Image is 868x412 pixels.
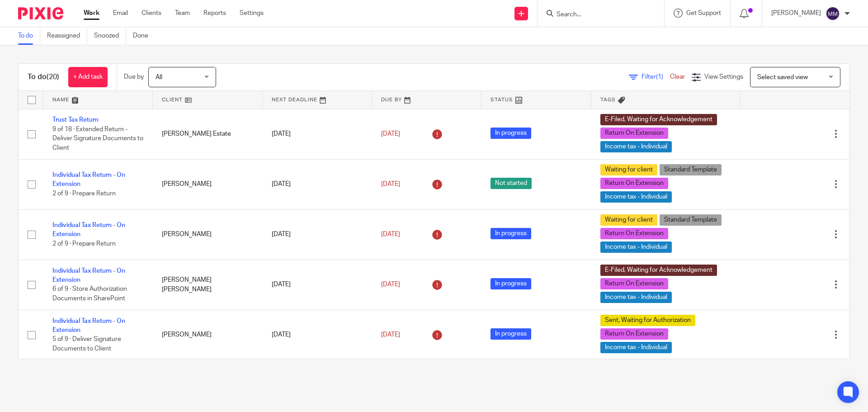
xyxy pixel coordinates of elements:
span: 6 of 9 · Store Authorization Documents in SharePoint [52,286,127,302]
span: (1) [656,74,663,80]
span: In progress [491,328,531,340]
span: Income tax - Individual [600,141,672,152]
span: Waiting for client [600,214,657,226]
a: Settings [240,9,264,18]
td: [DATE] [263,209,372,260]
a: Done [133,27,155,45]
a: Reports [203,9,226,18]
td: [PERSON_NAME] [153,209,262,260]
a: Work [84,9,99,18]
span: E-Filed, Waiting for Acknowledgement [600,265,717,276]
span: Return On Extension [600,328,668,340]
a: Clients [142,9,161,18]
td: [PERSON_NAME] [PERSON_NAME] [153,260,262,310]
span: In progress [491,128,531,139]
a: Individual Tax Return - On Extension [52,318,125,333]
span: View Settings [704,74,743,80]
p: [PERSON_NAME] [771,9,821,18]
span: Standard Template [660,164,722,175]
a: Individual Tax Return - On Extension [52,172,125,187]
a: Team [175,9,190,18]
input: Search [556,11,637,19]
span: Select saved view [757,74,808,81]
a: To do [18,27,40,45]
a: + Add task [68,67,108,87]
span: [DATE] [381,131,400,137]
td: [DATE] [263,310,372,360]
span: In progress [491,228,531,239]
td: [DATE] [263,159,372,209]
td: [DATE] [263,109,372,159]
a: Email [113,9,128,18]
span: Tags [600,97,616,102]
span: Get Support [686,10,721,16]
span: [DATE] [381,331,400,338]
td: [PERSON_NAME] Estate [153,109,262,159]
span: Waiting for client [600,164,657,175]
span: Return On Extension [600,178,668,189]
td: [PERSON_NAME] [153,159,262,209]
span: [DATE] [381,231,400,237]
td: [PERSON_NAME] [153,310,262,360]
span: Income tax - Individual [600,242,672,253]
span: Return On Extension [600,128,668,139]
span: 5 of 9 · Deliver Signature Documents to Client [52,336,121,352]
span: All [156,74,162,81]
td: [DATE] [263,260,372,310]
span: E-Filed, Waiting for Acknowledgement [600,114,717,125]
span: Return On Extension [600,278,668,289]
span: (20) [47,73,59,81]
span: [DATE] [381,281,400,288]
span: Income tax - Individual [600,191,672,203]
a: Clear [670,74,685,80]
span: 9 of 18 · Extended Return - Deliver Signature Documents to Client [52,126,143,151]
span: Income tax - Individual [600,342,672,353]
img: svg%3E [826,6,840,21]
a: Trust Tax Return [52,117,99,123]
span: Sent, Waiting for Authorization [600,315,695,326]
span: Standard Template [660,214,722,226]
h1: To do [28,72,59,82]
span: Return On Extension [600,228,668,239]
span: [DATE] [381,181,400,187]
a: Reassigned [47,27,87,45]
a: Individual Tax Return - On Extension [52,268,125,283]
span: 2 of 9 · Prepare Return [52,241,116,247]
span: Not started [491,178,532,189]
a: Individual Tax Return - On Extension [52,222,125,237]
a: Snoozed [94,27,126,45]
p: Due by [124,72,144,81]
span: Filter [642,74,670,80]
span: In progress [491,278,531,289]
span: 2 of 9 · Prepare Return [52,190,116,197]
img: Pixie [18,7,63,19]
span: Income tax - Individual [600,292,672,303]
